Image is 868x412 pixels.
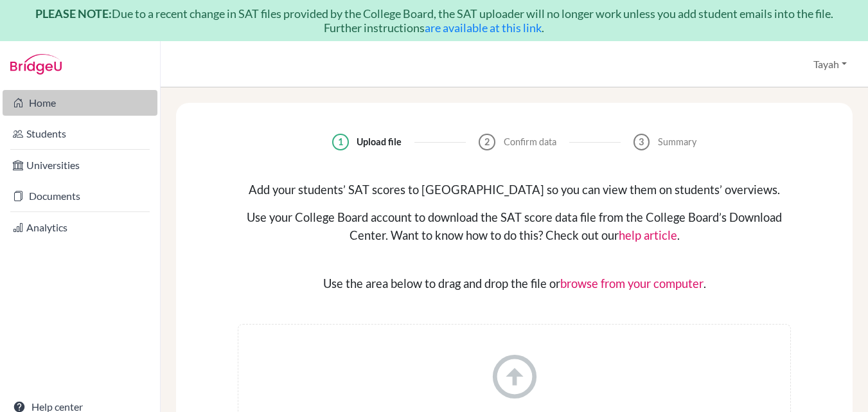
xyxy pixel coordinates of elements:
div: Confirm data [504,135,556,149]
button: Tayah [808,52,853,76]
a: Documents [3,183,157,209]
div: Add your students’ SAT scores to [GEOGRAPHIC_DATA] so you can view them on students’ overviews. [238,181,791,199]
div: 1 [332,134,349,150]
a: Students [3,121,157,147]
a: Analytics [3,215,157,240]
a: Home [3,90,157,116]
div: 3 [633,134,650,150]
div: Summary [658,135,696,149]
a: help article [619,228,677,242]
div: Use the area below to drag and drop the file or . [238,275,791,293]
img: Bridge-U [10,54,62,75]
div: Upload file [357,135,402,149]
a: Universities [3,152,157,178]
i: arrow_circle_up [488,350,541,403]
div: 2 [479,134,495,150]
div: Use your College Board account to download the SAT score data file from the College Board’s Downl... [238,209,791,244]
